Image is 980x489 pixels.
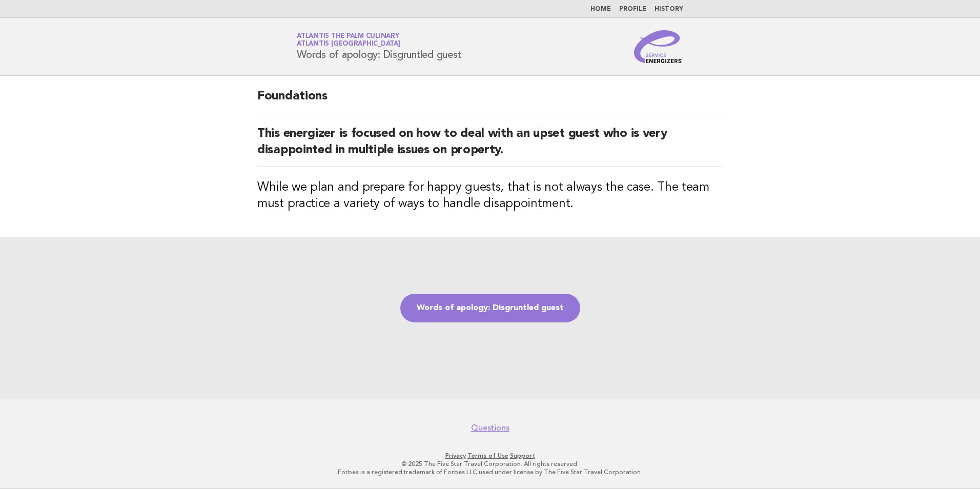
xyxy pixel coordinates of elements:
a: Profile [619,6,646,12]
p: · · [176,452,804,460]
a: Privacy [445,452,466,459]
h3: While we plan and prepare for happy guests, that is not always the case. The team must practice a... [257,179,723,212]
a: Atlantis The Palm CulinaryAtlantis [GEOGRAPHIC_DATA] [297,33,400,47]
h2: This energizer is focused on how to deal with an upset guest who is very disappointed in multiple... [257,126,723,167]
a: Support [510,452,535,459]
a: Words of apology: Disgruntled guest [400,294,580,322]
img: Service Energizers [634,30,683,63]
span: Atlantis [GEOGRAPHIC_DATA] [297,41,400,48]
a: History [655,6,683,12]
p: © 2025 The Five Star Travel Corporation. All rights reserved. [176,460,804,468]
a: Questions [471,423,509,433]
h1: Words of apology: Disgruntled guest [297,33,461,60]
h2: Foundations [257,88,723,113]
a: Home [590,6,611,12]
p: Forbes is a registered trademark of Forbes LLC used under license by The Five Star Travel Corpora... [176,468,804,476]
a: Terms of Use [467,452,508,459]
